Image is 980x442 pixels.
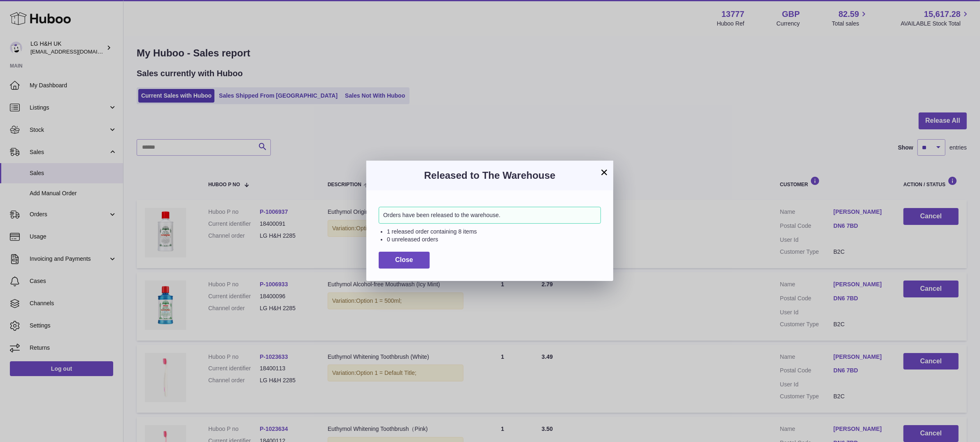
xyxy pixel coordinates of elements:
li: 1 released order containing 8 items [387,228,601,236]
span: Close [395,256,413,263]
li: 0 unreleased orders [387,236,601,243]
button: × [599,167,609,177]
button: Close [379,252,430,269]
div: Orders have been released to the warehouse. [379,207,601,224]
h3: Released to The Warehouse [379,169,601,182]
